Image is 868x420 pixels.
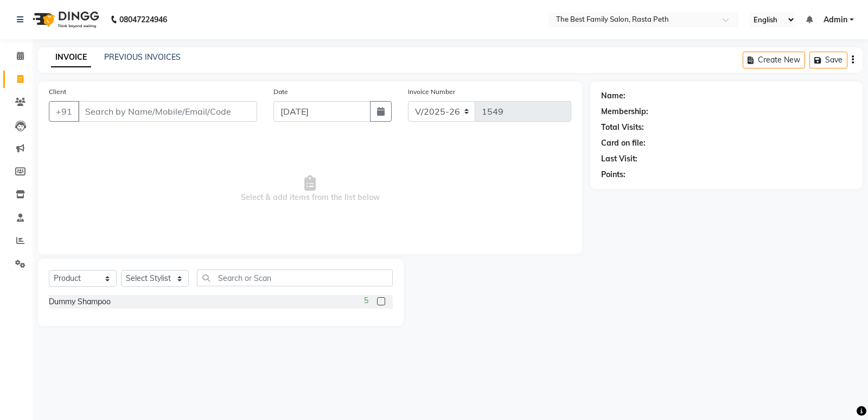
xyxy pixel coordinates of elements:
button: Create New [743,52,805,68]
a: INVOICE [51,48,91,67]
div: Points: [601,169,626,180]
div: Card on file: [601,137,646,149]
a: PREVIOUS INVOICES [104,52,181,62]
button: Save [809,52,847,68]
div: Dummy Shampoo [49,296,111,308]
span: 5 [364,295,368,306]
div: Membership: [601,106,648,117]
input: Search or Scan [197,269,393,286]
div: Total Visits: [601,122,644,133]
div: Last Visit: [601,153,637,165]
div: Name: [601,90,626,102]
label: Date [273,87,288,97]
button: +91 [49,101,79,122]
img: logo [28,4,102,35]
label: Invoice Number [408,87,455,97]
input: Search by Name/Mobile/Email/Code [78,101,257,122]
label: Client [49,87,66,97]
b: 08047224946 [119,4,167,35]
span: Admin [824,14,847,26]
span: Select & add items from the list below [49,135,571,243]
